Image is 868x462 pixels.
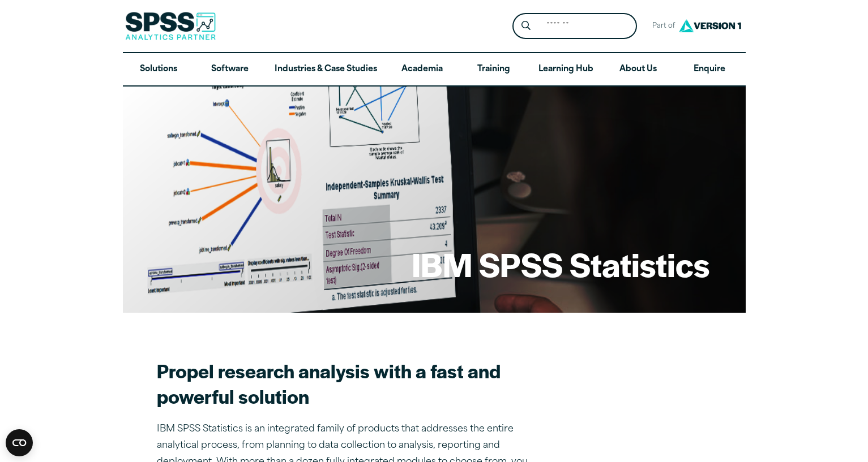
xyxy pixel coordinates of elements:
[123,53,194,86] a: Solutions
[602,53,674,86] a: About Us
[266,53,386,86] a: Industries & Case Studies
[674,53,745,86] a: Enquire
[521,21,531,31] svg: Search magnifying glass icon
[123,53,746,86] nav: Desktop version of site main menu
[412,242,709,286] h1: IBM SPSS Statistics
[125,12,216,40] img: SPSS Analytics Partner
[6,429,33,456] button: Open CMP widget
[515,16,536,37] button: Search magnifying glass icon
[386,53,457,86] a: Academia
[194,53,266,86] a: Software
[646,18,676,34] span: Part of
[529,53,602,86] a: Learning Hub
[157,358,535,409] h2: Propel research analysis with a fast and powerful solution
[457,53,529,86] a: Training
[512,13,637,40] form: Site Header Search Form
[676,15,744,36] img: Version1 Logo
